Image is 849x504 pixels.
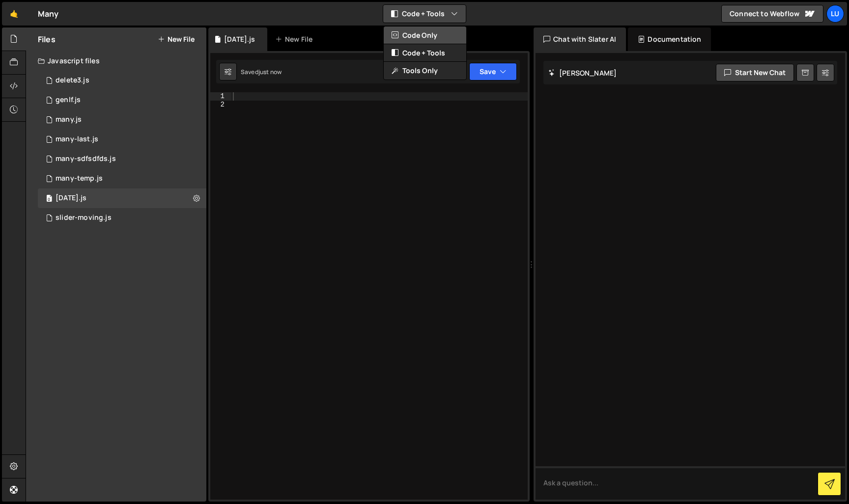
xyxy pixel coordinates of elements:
[384,44,466,62] button: Code + Tools
[38,71,206,90] div: 844/24139.js
[469,63,517,80] button: Save
[56,96,81,105] div: genlf.js
[384,27,466,44] button: Code Only
[46,195,52,203] span: 0
[548,68,617,78] h2: [PERSON_NAME]
[383,5,466,23] button: Code + Tools
[38,149,206,169] div: 844/24201.js
[26,51,206,71] div: Javascript files
[38,130,206,149] div: 844/24059.js
[38,34,56,45] h2: Files
[56,213,112,222] div: slider-moving.js
[38,169,206,188] div: 844/36684.js
[56,155,116,163] div: many-sdfsdfds.js
[158,35,195,43] button: New File
[38,8,59,20] div: Many
[224,34,255,44] div: [DATE].js
[241,68,282,76] div: Saved
[210,101,231,109] div: 2
[56,135,98,144] div: many-last.js
[826,5,844,23] a: Lu
[628,27,711,51] div: Documentation
[56,76,89,85] div: delete3.js
[38,188,206,208] div: 844/48394.js
[38,208,206,228] div: 844/24335.js
[56,174,103,183] div: many-temp.js
[721,5,823,23] a: Connect to Webflow
[56,194,86,203] div: [DATE].js
[38,90,206,110] div: 844/40523.js
[258,68,282,76] div: just now
[38,110,206,130] div: 844/36500.js
[2,2,26,26] a: 🤙
[275,34,316,44] div: New File
[56,115,82,124] div: many.js
[534,27,626,51] div: Chat with Slater AI
[384,62,466,80] button: Tools Only
[716,64,794,81] button: Start new chat
[210,92,231,101] div: 1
